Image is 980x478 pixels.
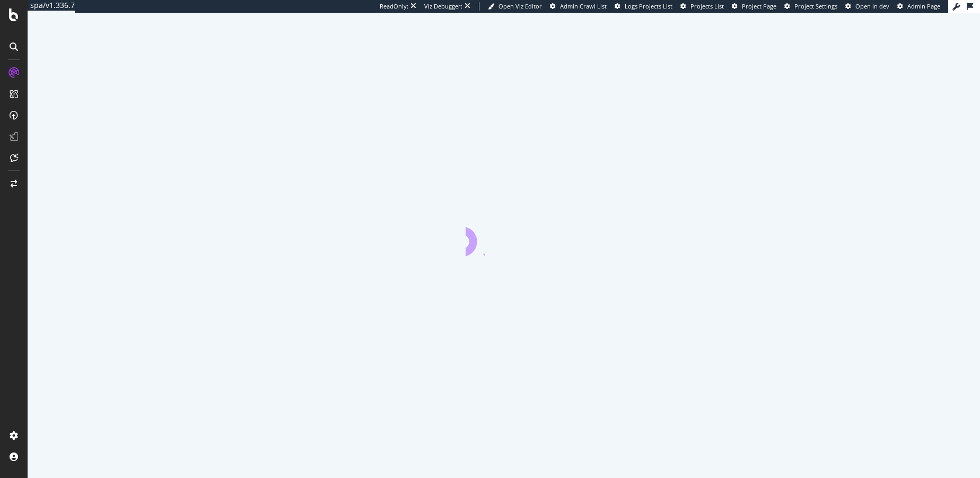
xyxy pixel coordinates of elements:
[488,2,542,11] a: Open Viz Editor
[615,2,672,11] a: Logs Projects List
[560,2,607,10] span: Admin Crawl List
[845,2,889,11] a: Open in dev
[907,2,940,10] span: Admin Page
[855,2,889,10] span: Open in dev
[690,2,724,10] span: Projects List
[380,2,408,11] div: ReadOnly:
[466,218,542,256] div: animation
[784,2,837,11] a: Project Settings
[742,2,776,10] span: Project Page
[625,2,672,10] span: Logs Projects List
[897,2,940,11] a: Admin Page
[550,2,607,11] a: Admin Crawl List
[732,2,776,11] a: Project Page
[498,2,542,10] span: Open Viz Editor
[424,2,462,11] div: Viz Debugger:
[794,2,837,10] span: Project Settings
[680,2,724,11] a: Projects List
